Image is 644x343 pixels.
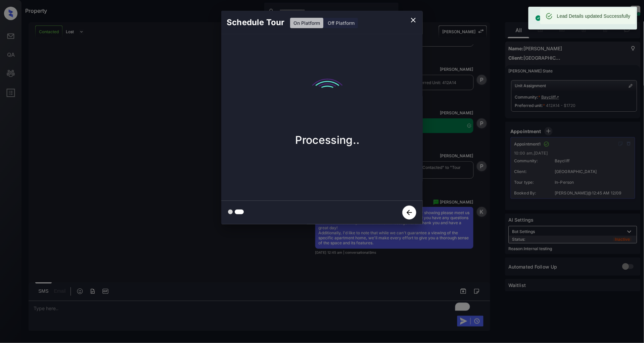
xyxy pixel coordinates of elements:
h2: Schedule Tour [221,11,290,34]
p: Processing.. [295,133,360,147]
div: Tour with appointmentId 30036517 booked successfully [535,9,632,27]
button: close [407,13,420,27]
div: Lead Details updated Successfully [557,10,631,22]
img: loading.aa47eedddbc51aad1905.gif [294,66,361,133]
